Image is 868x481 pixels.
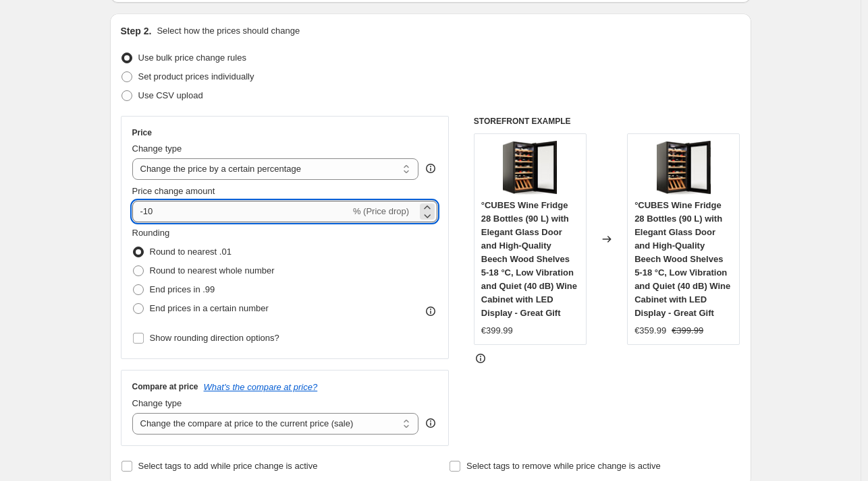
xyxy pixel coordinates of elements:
span: Show rounding direction options? [150,333,279,343]
h3: Price [132,127,152,138]
span: Change type [132,398,182,408]
img: 61IcoNKha9L._AC_SL1500_80x.jpg [503,141,557,195]
span: Price change amount [132,186,215,196]
span: End prices in .99 [150,284,215,294]
div: €399.99 [481,324,513,338]
span: Set product prices individually [138,71,254,82]
span: °CUBES Wine Fridge 28 Bottles (90 L) with Elegant Glass Door and High-Quality Beech Wood Shelves ... [634,200,730,318]
h6: STOREFRONT EXAMPLE [474,116,740,127]
span: Rounding [132,228,170,238]
div: help [424,162,437,175]
span: Use bulk price change rules [138,53,246,63]
span: Select tags to add while price change is active [138,461,318,471]
button: What's the compare at price? [204,382,318,392]
span: Use CSV upload [138,90,203,100]
span: Change type [132,143,182,154]
p: Select how the prices should change [157,24,300,38]
span: Round to nearest .01 [150,247,232,257]
span: % (Price drop) [353,206,409,216]
h3: Compare at price [132,381,198,392]
div: €359.99 [634,324,666,338]
input: -15 [132,201,350,222]
div: help [424,416,437,430]
span: °CUBES Wine Fridge 28 Bottles (90 L) with Elegant Glass Door and High-Quality Beech Wood Shelves ... [481,200,577,318]
span: Select tags to remove while price change is active [466,461,661,471]
span: Round to nearest whole number [150,265,275,276]
strike: €399.99 [672,324,703,338]
img: 61IcoNKha9L._AC_SL1500_80x.jpg [657,141,711,195]
h2: Step 2. [121,24,152,38]
span: End prices in a certain number [150,303,269,313]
